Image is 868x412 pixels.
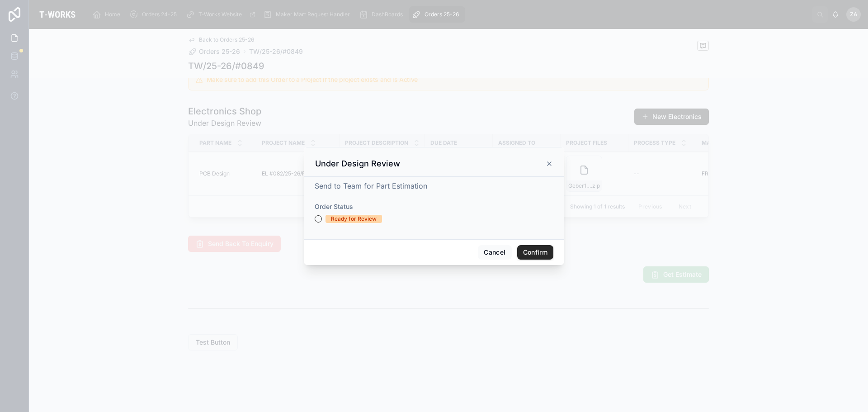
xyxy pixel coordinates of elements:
[315,158,400,169] h3: Under Design Review
[315,203,353,210] span: Order Status
[517,245,553,260] button: Confirm
[315,181,427,190] span: Send to Team for Part Estimation
[331,215,377,223] div: Ready for Review
[478,245,511,260] button: Cancel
